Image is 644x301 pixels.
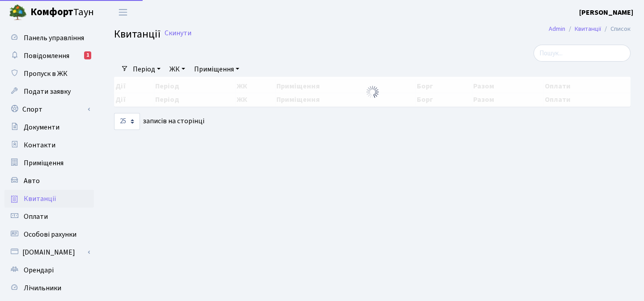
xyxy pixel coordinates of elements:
a: Повідомлення1 [4,47,94,65]
b: Комфорт [30,5,73,19]
a: [PERSON_NAME] [579,7,633,18]
span: Квитанції [24,194,56,204]
a: Авто [4,172,94,190]
span: Контакти [24,140,55,150]
a: Квитанції [4,190,94,208]
span: Таун [30,5,94,20]
a: Admin [549,24,565,33]
span: Особові рахунки [24,230,76,239]
button: Переключити навігацію [112,5,134,20]
a: Контакти [4,136,94,154]
span: Квитанції [114,26,161,42]
span: Оплати [24,212,48,222]
a: Приміщення [191,62,243,77]
b: [PERSON_NAME] [579,8,633,17]
label: записів на сторінці [114,113,204,130]
span: Приміщення [24,158,64,168]
input: Пошук... [534,45,631,62]
a: Документи [4,118,94,136]
a: Орендарі [4,261,94,279]
a: Спорт [4,100,94,118]
a: Приміщення [4,154,94,172]
a: Лічильники [4,279,94,297]
a: Період [129,62,164,77]
a: [DOMAIN_NAME] [4,243,94,261]
span: Авто [24,176,40,186]
a: Пропуск в ЖК [4,65,94,83]
a: ЖК [166,62,189,77]
span: Повідомлення [24,51,69,61]
a: Квитанції [575,24,601,33]
a: Особові рахунки [4,226,94,243]
span: Подати заявку [24,87,71,96]
a: Подати заявку [4,83,94,100]
li: Список [601,24,631,34]
div: 1 [84,51,91,59]
span: Пропуск в ЖК [24,69,68,79]
nav: breadcrumb [535,20,644,38]
span: Панель управління [24,33,84,43]
img: Обробка... [365,85,380,99]
a: Скинути [165,29,191,38]
select: записів на сторінці [114,113,140,130]
span: Лічильники [24,283,61,293]
a: Оплати [4,208,94,226]
img: logo.png [9,4,27,21]
a: Панель управління [4,29,94,47]
span: Документи [24,122,59,132]
span: Орендарі [24,265,54,275]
